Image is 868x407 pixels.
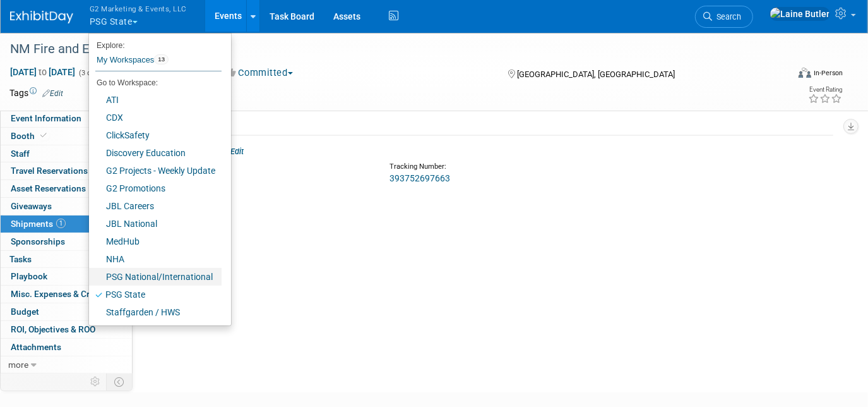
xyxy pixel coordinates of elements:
td: Tags [9,87,63,99]
a: Staffgarden / HWS [89,303,222,321]
a: PSG State [89,286,222,303]
a: ATI [89,91,222,109]
a: Discovery Education [89,144,222,162]
a: Search [695,6,753,28]
a: CDX [89,109,222,126]
div: Courier: [158,162,371,172]
span: (3 days) [78,69,104,77]
span: ROI, Objectives & ROO [11,324,95,334]
span: Sponsorships [11,236,65,246]
a: ClickSafety [89,126,222,144]
a: JBL Careers [89,197,222,215]
img: Format-Inperson.png [799,68,811,78]
a: G2 Projects - Weekly Update [89,162,222,179]
span: 13 [154,54,169,64]
li: Go to Workspace: [89,75,222,91]
a: Budget [1,303,132,320]
a: MedHub [89,233,222,250]
span: Asset Reservations [11,183,86,193]
a: 393752697663 [389,173,450,183]
a: JBL National [89,215,222,233]
a: PSG National/International [89,268,222,286]
span: Booth [11,131,49,141]
a: Booth [1,128,132,145]
a: more [1,356,132,374]
a: Travel Reservations [1,162,132,179]
span: [GEOGRAPHIC_DATA], [GEOGRAPHIC_DATA] [518,70,675,79]
div: In-Person [813,68,843,78]
a: Edit [42,89,63,98]
span: Attachments [11,342,61,352]
div: Tracking Number: [389,162,660,172]
a: Sponsorships [1,233,132,250]
img: Laine Butler [770,7,830,21]
span: Shipments [11,219,66,229]
span: [DATE] [DATE] [9,66,76,78]
a: Misc. Expenses & Credits [1,286,132,303]
span: more [8,360,28,370]
div: Books from PBD [152,145,833,158]
span: G2 Marketing & Events, LLC [90,2,187,15]
a: Asset Reservations [1,180,132,197]
span: Search [712,12,741,21]
span: Staff [11,149,30,159]
span: 1 [56,219,66,228]
a: Tasks [1,251,132,268]
a: ROI, Objectives & ROO [1,321,132,338]
td: Personalize Event Tab Strip [85,374,107,390]
li: Explore: [89,38,222,49]
a: Shipments1 [1,216,132,233]
a: Staff [1,145,132,162]
div: Event Format [720,66,843,85]
a: My Workspaces13 [95,49,222,71]
span: Travel Reservations [11,166,88,176]
i: Booth reservation complete [40,132,47,139]
a: Edit [223,147,244,156]
div: NM Fire and EMS Expo [6,38,772,61]
span: Event Information [11,113,81,123]
a: Giveaways [1,198,132,215]
a: Playbook [1,268,132,285]
img: ExhibitDay [10,11,73,23]
span: Misc. Expenses & Credits [11,289,109,299]
a: NHA [89,250,222,268]
td: Toggle Event Tabs [107,374,133,390]
span: Budget [11,307,39,317]
span: Giveaways [11,201,52,211]
button: Committed [223,66,298,80]
div: FedEx [158,172,371,185]
a: Event Information [1,110,132,127]
span: Tasks [9,254,32,264]
span: to [37,67,49,77]
div: Event Rating [808,87,842,93]
a: G2 Promotions [89,179,222,197]
a: Attachments [1,339,132,356]
span: Playbook [11,271,47,281]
